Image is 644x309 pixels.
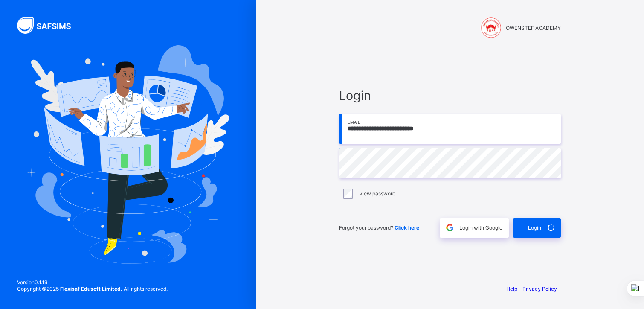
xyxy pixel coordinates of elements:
[17,17,81,34] img: SAFSIMS Logo
[528,224,541,231] span: Login
[359,190,395,197] label: View password
[506,286,517,292] a: Help
[17,286,168,292] span: Copyright © 2025 All rights reserved.
[60,286,122,292] strong: Flexisaf Edusoft Limited.
[522,286,557,292] a: Privacy Policy
[17,279,168,286] span: Version 0.1.19
[395,224,419,231] a: Click here
[339,224,419,231] span: Forgot your password?
[445,223,455,233] img: google.396cfc9801f0270233282035f929180a.svg
[26,45,229,264] img: Hero Image
[506,25,561,31] span: OWENSTEF ACADEMY
[459,224,502,231] span: Login with Google
[339,88,561,103] span: Login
